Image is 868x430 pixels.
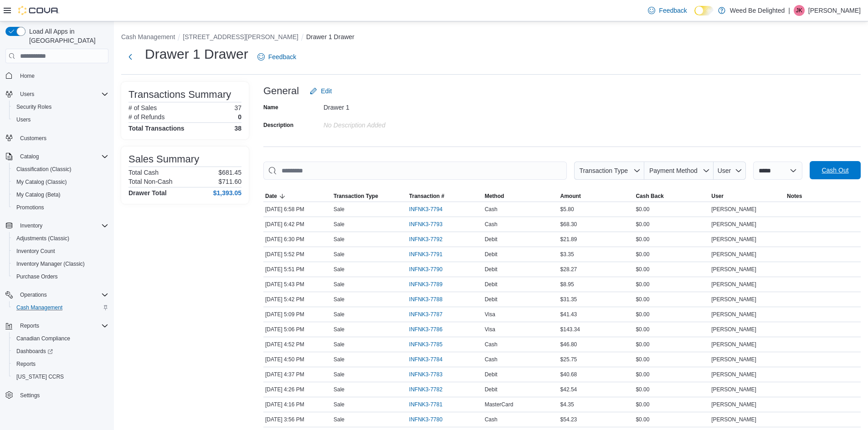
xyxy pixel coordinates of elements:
p: Sale [334,281,344,288]
span: [PERSON_NAME] [711,416,756,423]
nav: An example of EuiBreadcrumbs [121,32,861,43]
span: Inventory Count [16,248,55,255]
span: Users [20,91,34,98]
button: My Catalog (Classic) [9,176,112,188]
h6: Total Non-Cash [128,178,173,185]
span: [PERSON_NAME] [711,401,756,408]
span: Inventory Manager (Classic) [13,258,108,269]
button: INFNK3-7787 [409,309,452,320]
span: [PERSON_NAME] [711,266,756,273]
div: Jordan Knott [794,5,805,16]
button: User [709,191,785,202]
span: Debit [485,281,498,288]
p: [PERSON_NAME] [808,5,861,16]
button: User [714,162,746,180]
a: [US_STATE] CCRS [13,371,67,382]
span: $41.43 [560,311,577,318]
div: $0.00 [634,399,709,410]
span: Home [16,70,108,81]
p: Sale [334,326,344,333]
h1: Drawer 1 Drawer [145,45,248,63]
a: Users [13,114,34,125]
span: Settings [20,392,40,399]
button: Security Roles [9,101,112,113]
span: Method [485,192,504,200]
span: Cash Management [16,304,62,311]
button: Promotions [9,201,112,214]
span: Cash Management [13,302,108,313]
span: $31.35 [560,296,577,303]
span: Amount [560,192,581,200]
button: Users [9,113,112,126]
a: Feedback [254,48,300,66]
span: Promotions [16,204,44,211]
button: Settings [2,389,112,402]
div: $0.00 [634,414,709,425]
button: Operations [2,288,112,301]
span: Settings [16,390,108,401]
span: INFNK3-7786 [409,326,442,333]
span: Transaction Type [334,192,378,200]
span: Visa [485,311,495,318]
div: [DATE] 5:43 PM [263,279,332,290]
button: INFNK3-7785 [409,339,452,350]
span: [PERSON_NAME] [711,341,756,348]
div: [DATE] 3:56 PM [263,414,332,425]
span: [PERSON_NAME] [711,371,756,378]
button: INFNK3-7781 [409,399,452,410]
span: Inventory [20,222,42,229]
h4: $1,393.05 [213,189,241,197]
button: Transaction Type [332,191,407,202]
span: $8.95 [560,281,574,288]
div: $0.00 [634,279,709,290]
span: Home [20,72,35,80]
div: [DATE] 5:42 PM [263,294,332,305]
a: Customers [16,133,50,144]
span: INFNK3-7784 [409,356,442,363]
span: [PERSON_NAME] [711,311,756,318]
span: MasterCard [485,401,514,408]
p: 37 [234,104,241,111]
span: $25.75 [560,356,577,363]
button: Cash Out [810,161,861,179]
h6: Total Cash [128,169,159,176]
span: Debit [485,236,498,243]
span: Debit [485,371,498,378]
span: Edit [321,86,332,96]
h3: Transactions Summary [128,89,231,100]
span: INFNK3-7781 [409,401,442,408]
p: 0 [238,113,241,121]
a: Reports [13,359,39,369]
input: This is a search bar. As you type, the results lower in the page will automatically filter. [263,162,567,180]
span: Users [16,89,108,100]
button: INFNK3-7788 [409,294,452,305]
div: $0.00 [634,309,709,320]
p: $711.60 [218,178,241,185]
span: Operations [16,289,108,300]
p: Sale [334,416,344,423]
span: Inventory [16,220,108,231]
span: Washington CCRS [13,371,108,382]
span: User [711,192,724,200]
button: Cash Management [121,33,175,40]
span: Cash [485,206,498,213]
p: | [788,5,790,16]
span: Payment Method [649,167,698,174]
button: Customers [2,132,112,145]
span: Operations [20,291,47,298]
button: Reports [9,358,112,370]
span: Transaction Type [579,167,628,174]
span: $54.23 [560,416,577,423]
div: [DATE] 4:16 PM [263,399,332,410]
button: Catalog [2,150,112,163]
span: Classification (Classic) [13,164,108,175]
button: INFNK3-7790 [409,264,452,275]
span: INFNK3-7789 [409,281,442,288]
button: INFNK3-7783 [409,369,452,380]
button: Cash Management [9,301,112,314]
p: Sale [334,266,344,273]
span: Feedback [268,52,296,61]
span: INFNK3-7787 [409,311,442,318]
button: [US_STATE] CCRS [9,370,112,383]
button: Date [263,191,332,202]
